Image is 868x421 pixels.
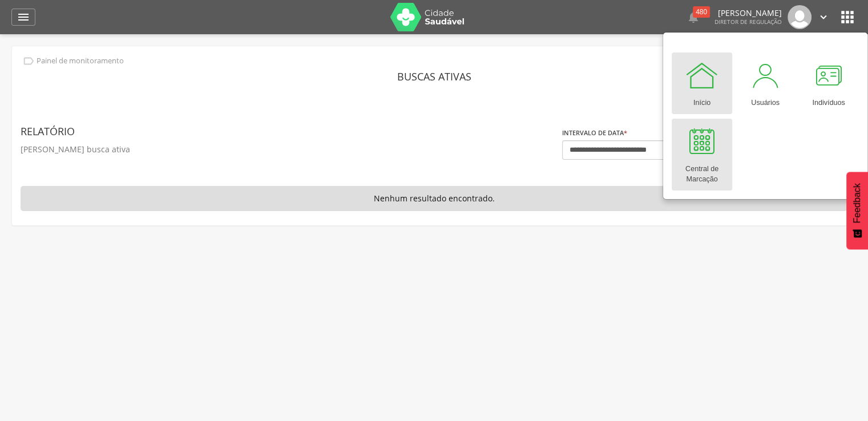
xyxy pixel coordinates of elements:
[714,9,782,17] p: [PERSON_NAME]
[735,52,796,114] a: Usuários
[693,6,710,18] div: 480
[562,128,627,137] label: Intervalo de data
[17,10,30,24] i: 
[22,55,35,67] i: 
[817,11,830,23] i: 
[687,10,700,24] i: 
[846,172,868,249] button: Feedback - Mostrar pesquisa
[21,186,847,211] p: Nenhum resultado encontrado.
[798,52,859,114] a: Indivíduos
[852,183,862,223] span: Feedback
[37,56,124,66] p: Painel de monitoramento
[21,121,562,141] header: Relatório
[21,141,562,157] p: [PERSON_NAME] busca ativa
[838,8,857,26] i: 
[817,5,830,29] a: 
[11,9,35,26] a: 
[714,18,782,26] span: Diretor de regulação
[21,66,847,87] header: Buscas ativas
[687,5,700,29] a:  480
[672,119,732,191] a: Central de Marcação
